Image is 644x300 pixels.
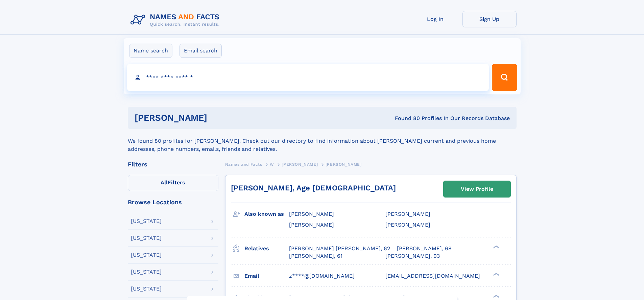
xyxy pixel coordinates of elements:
[128,199,218,205] div: Browse Locations
[161,179,168,186] span: All
[128,11,225,29] img: Logo Names and Facts
[492,245,500,249] div: ❯
[231,184,396,192] a: [PERSON_NAME], Age [DEMOGRAPHIC_DATA]
[289,245,390,252] a: [PERSON_NAME] [PERSON_NAME], 62
[131,235,162,241] div: [US_STATE]
[289,252,342,260] a: [PERSON_NAME], 61
[135,114,301,122] h1: [PERSON_NAME]
[270,162,274,167] span: W
[492,294,500,298] div: ❯
[408,11,462,27] a: Log In
[385,211,430,217] span: [PERSON_NAME]
[282,160,318,168] a: [PERSON_NAME]
[385,222,430,228] span: [PERSON_NAME]
[461,181,493,197] div: View Profile
[244,243,289,254] h3: Relatives
[444,181,510,197] a: View Profile
[131,218,162,224] div: [US_STATE]
[127,64,489,91] input: search input
[129,44,172,58] label: Name search
[131,286,162,292] div: [US_STATE]
[131,252,162,258] div: [US_STATE]
[301,115,510,122] div: Found 80 Profiles In Our Records Database
[385,252,440,260] a: [PERSON_NAME], 93
[462,11,517,27] a: Sign Up
[492,272,500,276] div: ❯
[131,269,162,275] div: [US_STATE]
[225,160,262,168] a: Names and Facts
[128,129,517,153] div: We found 80 profiles for [PERSON_NAME]. Check out our directory to find information about [PERSON...
[289,211,334,217] span: [PERSON_NAME]
[397,245,452,252] a: [PERSON_NAME], 68
[270,160,274,168] a: W
[492,64,517,91] button: Search Button
[180,44,222,58] label: Email search
[326,162,362,167] span: [PERSON_NAME]
[244,208,289,220] h3: Also known as
[385,273,480,279] span: [EMAIL_ADDRESS][DOMAIN_NAME]
[244,270,289,282] h3: Email
[128,175,218,191] label: Filters
[289,222,334,228] span: [PERSON_NAME]
[128,161,218,167] div: Filters
[282,162,318,167] span: [PERSON_NAME]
